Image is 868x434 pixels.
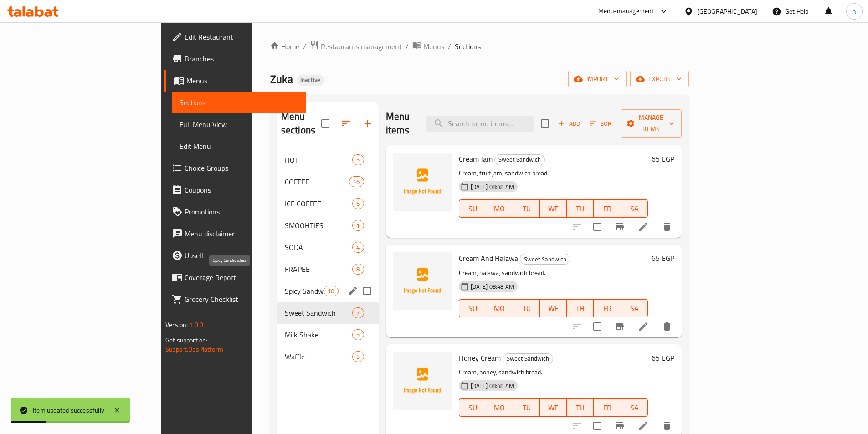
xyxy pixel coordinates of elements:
[459,199,486,218] button: SU
[638,420,649,431] a: Edit menu item
[590,118,615,129] span: Sort
[697,6,757,16] div: [GEOGRAPHIC_DATA]
[352,198,364,209] div: items
[285,329,353,340] span: Milk Shake
[463,401,483,414] span: SU
[297,75,324,86] div: Inactive
[423,41,444,52] span: Menus
[353,156,363,164] span: 5
[352,264,364,275] div: items
[393,252,452,310] img: Cream And Halawa
[285,264,353,275] div: FRAPEE
[353,331,363,339] span: 5
[297,76,324,84] span: Inactive
[520,254,570,265] span: Sweet Sandwich
[277,214,379,236] div: SMOOHTIES1
[285,198,353,209] span: ICE COFFEE
[448,41,451,52] li: /
[277,280,379,302] div: Spicy Sandwiches10edit
[324,287,338,296] span: 10
[459,351,501,365] span: Honey Cream
[513,199,540,218] button: TU
[575,73,619,85] span: import
[277,193,379,214] div: ICE COFFEE6
[349,178,363,186] span: 16
[540,299,567,317] button: WE
[459,168,648,179] p: Cream, fruit jam, sandwich bread.
[652,153,674,165] h6: 65 EGP
[544,302,563,315] span: WE
[455,41,481,52] span: Sections
[625,401,644,414] span: SA
[185,272,298,283] span: Coverage Report
[164,201,306,223] a: Promotions
[625,302,644,315] span: SA
[172,135,306,157] a: Edit Menu
[277,171,379,193] div: COFFEE16
[165,343,223,355] a: Support.OpsPlatform
[486,398,513,417] button: MO
[567,299,594,317] button: TH
[164,70,306,92] a: Menus
[277,145,379,371] nav: Menu sections
[637,73,682,85] span: export
[352,220,364,231] div: items
[321,41,402,52] span: Restaurants management
[353,199,363,208] span: 6
[588,217,607,236] span: Select to update
[353,309,363,317] span: 7
[570,401,590,414] span: TH
[597,202,617,215] span: FR
[513,299,540,317] button: TU
[165,319,188,331] span: Version:
[594,199,621,218] button: FR
[185,206,298,217] span: Promotions
[517,302,536,315] span: TU
[609,316,631,337] button: Branch-specific-item
[277,346,379,368] div: Waffle3
[180,119,298,130] span: Full Menu View
[570,302,590,315] span: TH
[270,41,689,52] nav: breadcrumb
[349,176,364,187] div: items
[185,163,298,174] span: Choice Groups
[459,152,493,166] span: Cream Jam
[555,117,584,131] button: Add
[567,398,594,417] button: TH
[517,202,536,215] span: TU
[656,316,678,337] button: delete
[568,71,627,87] button: import
[609,216,631,238] button: Branch-specific-item
[352,351,364,362] div: items
[285,176,349,187] div: COFFEE
[459,251,518,265] span: Cream And Halawa
[495,154,544,165] span: Sweet Sandwich
[584,117,621,131] span: Sort items
[353,265,363,274] span: 8
[567,199,594,218] button: TH
[386,110,415,137] h2: Menu items
[628,112,674,135] span: Manage items
[638,321,649,332] a: Edit menu item
[310,41,402,52] a: Restaurants management
[172,113,306,135] a: Full Menu View
[621,398,648,417] button: SA
[490,302,509,315] span: MO
[503,353,553,364] span: Sweet Sandwich
[463,302,483,315] span: SU
[463,202,483,215] span: SU
[412,41,444,52] a: Menus
[594,299,621,317] button: FR
[540,199,567,218] button: WE
[185,53,298,64] span: Branches
[467,282,518,291] span: [DATE] 08:48 AM
[277,324,379,346] div: Milk Shake5
[164,288,306,310] a: Grocery Checklist
[490,202,509,215] span: MO
[277,258,379,280] div: FRAPEE8
[588,317,607,336] span: Select to update
[165,334,207,346] span: Get support on:
[277,149,379,171] div: HOT5
[459,267,648,279] p: Cream, halawa, sandwich bread.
